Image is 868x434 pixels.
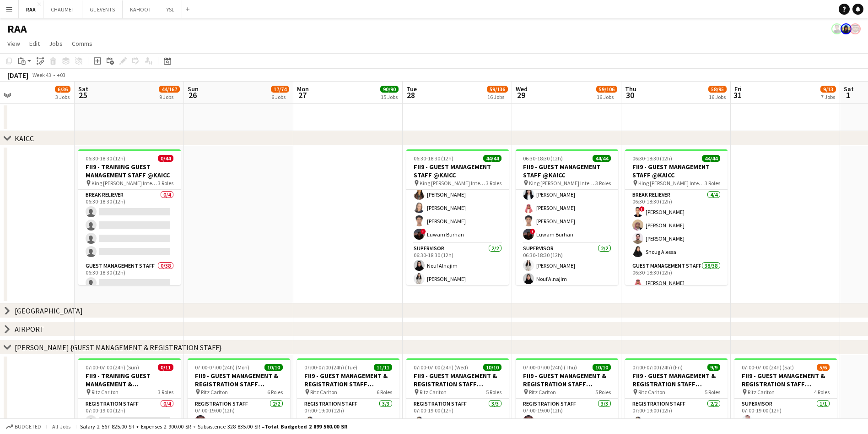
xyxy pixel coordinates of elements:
[5,422,43,432] button: Budgeted
[523,364,577,371] span: 07:00-07:00 (24h) (Thu)
[159,0,182,18] button: YSL
[625,149,728,285] app-job-card: 06:30-18:30 (12h)44/44FII9 - GUEST MANAGEMENT STAFF @KAICC King [PERSON_NAME] International Confe...
[514,90,528,100] span: 29
[80,423,347,430] div: Salary 2 567 825.00 SR + Expenses 2 900.00 SR + Subsistence 328 835.00 SR =
[78,149,181,285] app-job-card: 06:30-18:30 (12h)0/44FII9 - TRAINING GUEST MANAGEMENT STAFF @KAICC King [PERSON_NAME] Internation...
[733,90,742,100] span: 31
[593,364,611,371] span: 10/10
[30,71,53,78] span: Week 43
[72,39,92,48] span: Comms
[831,23,842,34] app-user-avatar: Jesus Relampagos
[201,389,228,396] span: Ritz Carlton
[516,163,618,179] h3: FII9 - GUEST MANAGEMENT STAFF @KAICC
[817,364,830,371] span: 5/6
[159,93,179,100] div: 9 Jobs
[78,190,181,261] app-card-role: Break reliever0/406:30-18:30 (12h)
[78,372,181,388] h3: FII9 - TRAINING GUEST MANAGEMENT & REGISTRATION STAFF @[GEOGRAPHIC_DATA]
[820,86,836,93] span: 9/13
[55,93,70,100] div: 3 Jobs
[7,71,28,80] div: [DATE]
[734,85,742,93] span: Fri
[414,364,468,371] span: 07:00-07:00 (24h) (Wed)
[377,389,392,396] span: 6 Roles
[595,180,611,187] span: 3 Roles
[487,86,508,93] span: 59/136
[158,180,173,187] span: 3 Roles
[596,86,617,93] span: 59/106
[523,155,563,162] span: 06:30-18:30 (12h)
[19,0,43,18] button: RAA
[159,86,180,93] span: 44/167
[406,372,509,388] h3: FII9 - GUEST MANAGEMENT & REGISTRATION STAFF @[GEOGRAPHIC_DATA]
[486,389,501,396] span: 5 Roles
[709,93,726,100] div: 16 Jobs
[516,243,618,288] app-card-role: Supervisor2/206:30-18:30 (12h)[PERSON_NAME]Nouf Alnajim
[264,423,347,430] span: Total Budgeted 2 899 560.00 SR
[702,155,720,162] span: 44/44
[380,86,399,93] span: 90/90
[624,90,636,100] span: 30
[43,0,82,18] button: CHAUMET
[297,372,399,388] h3: FII9 - GUEST MANAGEMENT & REGISTRATION STAFF @[GEOGRAPHIC_DATA]
[483,364,501,371] span: 10/10
[638,180,705,187] span: King [PERSON_NAME] International Conference Center
[632,155,672,162] span: 06:30-18:30 (12h)
[705,180,720,187] span: 3 Roles
[15,134,34,143] div: KAICC
[188,372,290,388] h3: FII9 - GUEST MANAGEMENT & REGISTRATION STAFF @[GEOGRAPHIC_DATA]
[748,389,775,396] span: Ritz Carlton
[310,389,337,396] span: Ritz Carlton
[850,23,861,34] app-user-avatar: Yousef Hussain Alabdulmuhsin
[26,38,43,49] a: Edit
[57,71,65,78] div: +03
[406,149,509,285] app-job-card: 06:30-18:30 (12h)44/44FII9 - GUEST MANAGEMENT STAFF @KAICC King [PERSON_NAME] International Confe...
[7,39,20,48] span: View
[705,389,720,396] span: 5 Roles
[92,389,119,396] span: Ritz Carlton
[15,306,83,315] div: [GEOGRAPHIC_DATA]
[267,389,283,396] span: 6 Roles
[195,364,249,371] span: 07:00-07:00 (24h) (Mon)
[50,423,72,430] span: All jobs
[734,372,837,388] h3: FII9 - GUEST MANAGEMENT & REGISTRATION STAFF @[GEOGRAPHIC_DATA]
[814,389,830,396] span: 4 Roles
[271,86,289,93] span: 17/74
[29,39,40,48] span: Edit
[625,372,728,388] h3: FII9 - GUEST MANAGEMENT & REGISTRATION STAFF @[GEOGRAPHIC_DATA]
[707,364,720,371] span: 9/9
[420,389,447,396] span: Ritz Carlton
[625,85,636,93] span: Thu
[742,364,794,371] span: 07:00-07:00 (24h) (Sat)
[625,190,728,261] app-card-role: Break reliever4/406:30-18:30 (12h)![PERSON_NAME][PERSON_NAME][PERSON_NAME]Shoug Alessa
[304,364,357,371] span: 07:00-07:00 (24h) (Tue)
[529,389,556,396] span: Ritz Carlton
[406,243,509,288] app-card-role: Supervisor2/206:30-18:30 (12h)Nouf Alnajim[PERSON_NAME]
[86,364,139,371] span: 07:00-07:00 (24h) (Sun)
[597,93,617,100] div: 16 Jobs
[68,38,96,49] a: Comms
[595,389,611,396] span: 5 Roles
[841,23,852,34] app-user-avatar: Lin Allaf
[483,155,501,162] span: 44/44
[92,180,158,187] span: King [PERSON_NAME] International Conference Center
[15,343,221,352] div: [PERSON_NAME] {GUEST MANAGEMENT & REGISTRATION STAFF}
[638,389,665,396] span: Ritz Carlton
[15,423,41,430] span: Budgeted
[625,163,728,179] h3: FII9 - GUEST MANAGEMENT STAFF @KAICC
[77,90,88,100] span: 25
[158,389,173,396] span: 3 Roles
[186,90,199,100] span: 26
[7,22,27,36] h1: RAA
[49,39,63,48] span: Jobs
[297,85,309,93] span: Mon
[516,149,618,285] div: 06:30-18:30 (12h)44/44FII9 - GUEST MANAGEMENT STAFF @KAICC King [PERSON_NAME] International Confe...
[271,93,289,100] div: 6 Jobs
[78,85,88,93] span: Sat
[516,372,618,388] h3: FII9 - GUEST MANAGEMENT & REGISTRATION STAFF @[GEOGRAPHIC_DATA]
[516,85,528,93] span: Wed
[708,86,727,93] span: 58/95
[45,38,66,49] a: Jobs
